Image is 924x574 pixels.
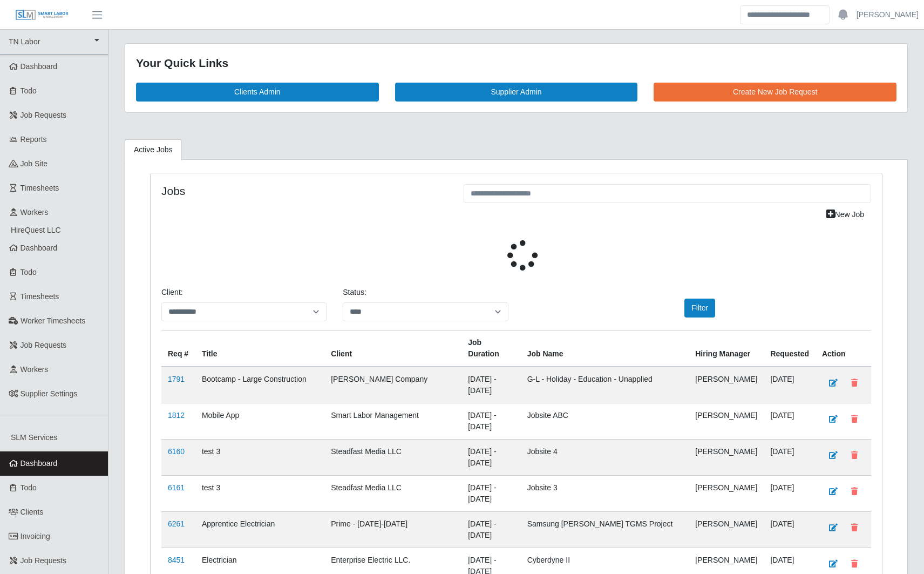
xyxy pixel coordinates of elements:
span: Timesheets [21,184,59,192]
span: Job Requests [21,341,67,349]
th: Job Duration [461,330,521,367]
a: 1812 [168,411,185,420]
a: Clients Admin [136,83,379,102]
a: Create New Job Request [654,83,896,102]
th: Title [195,330,324,367]
th: Hiring Manager [689,330,764,367]
td: [PERSON_NAME] [689,439,764,475]
div: Your Quick Links [136,55,896,72]
button: Filter [684,299,715,318]
label: Status: [343,287,366,298]
span: Clients [21,508,44,516]
td: [DATE] - [DATE] [461,439,521,475]
td: Jobsite ABC [521,403,689,439]
td: [DATE] [764,403,816,439]
th: Client [324,330,461,367]
a: Active Jobs [125,139,182,160]
td: [DATE] - [DATE] [461,511,521,548]
span: Workers [21,208,49,217]
td: Mobile App [195,403,324,439]
span: Worker Timesheets [21,316,85,325]
td: [DATE] [764,475,816,511]
h4: Jobs [161,184,447,198]
input: Search [740,5,830,24]
td: Bootcamp - Large Construction [195,367,324,403]
span: Todo [21,268,37,276]
td: test 3 [195,475,324,511]
td: [DATE] [764,511,816,548]
td: [DATE] [764,439,816,475]
span: SLM Services [11,433,57,442]
td: Jobsite 4 [521,439,689,475]
span: Job Requests [21,111,67,119]
a: New Job [819,205,871,224]
td: [PERSON_NAME] [689,403,764,439]
td: [DATE] - [DATE] [461,367,521,403]
td: [PERSON_NAME] [689,511,764,548]
td: [DATE] [764,367,816,403]
td: Samsung [PERSON_NAME] TGMS Project [521,511,689,548]
span: Timesheets [21,292,59,301]
span: HireQuest LLC [11,226,61,234]
th: Requested [764,330,816,367]
td: Steadfast Media LLC [324,439,461,475]
td: test 3 [195,439,324,475]
td: Jobsite 3 [521,475,689,511]
a: 6160 [168,447,185,456]
span: Invoicing [21,532,50,541]
th: Action [816,330,871,367]
label: Client: [161,287,183,298]
th: Req # [161,330,195,367]
td: G-L - Holiday - Education - Unapplied [521,367,689,403]
img: SLM Logo [15,9,69,21]
a: 1791 [168,375,185,383]
td: [DATE] - [DATE] [461,475,521,511]
td: [PERSON_NAME] [689,367,764,403]
a: 6161 [168,483,185,492]
span: Workers [21,365,49,374]
span: Supplier Settings [21,389,78,398]
a: Supplier Admin [395,83,638,102]
a: 8451 [168,556,185,564]
span: Todo [21,86,37,95]
td: Smart Labor Management [324,403,461,439]
td: [PERSON_NAME] [689,475,764,511]
span: Dashboard [21,62,58,71]
a: 6261 [168,519,185,528]
span: Job Requests [21,556,67,565]
span: Dashboard [21,244,58,252]
span: Dashboard [21,459,58,468]
span: job site [21,159,48,168]
a: [PERSON_NAME] [857,9,919,21]
td: Steadfast Media LLC [324,475,461,511]
td: Apprentice Electrician [195,511,324,548]
td: [PERSON_NAME] Company [324,367,461,403]
span: Todo [21,483,37,492]
td: [DATE] - [DATE] [461,403,521,439]
th: Job Name [521,330,689,367]
td: Prime - [DATE]-[DATE] [324,511,461,548]
span: Reports [21,135,47,144]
